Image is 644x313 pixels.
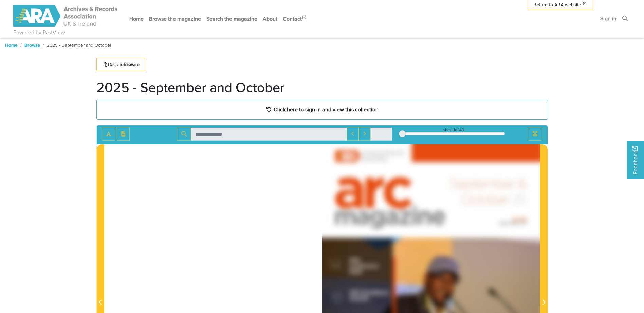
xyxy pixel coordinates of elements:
[24,42,40,48] a: Browse
[347,128,359,141] button: Previous Match
[47,42,111,48] span: 2025 - September and October
[127,10,146,28] a: Home
[597,9,619,27] a: Sign in
[260,10,280,28] a: About
[13,5,118,27] img: ARA - ARC Magazine | Powered by PastView
[96,100,548,120] a: Click here to sign in and view this collection
[117,128,130,141] button: Open transcription window
[533,1,581,8] span: Return to ARA website
[96,79,285,96] h1: 2025 - September and October
[102,128,115,141] button: Toggle text selection (Alt+T)
[13,28,65,37] a: Powered by PastView
[631,146,639,174] span: Feedback
[13,1,118,31] a: ARA - ARC Magazine | Powered by PastView logo
[146,10,204,28] a: Browse the magazine
[402,127,505,133] div: sheet of 49
[191,128,347,141] input: Search for
[177,128,191,141] button: Search
[454,127,455,133] span: 1
[124,61,140,68] strong: Browse
[280,10,310,28] a: Contact
[274,106,379,113] strong: Click here to sign in and view this collection
[204,10,260,28] a: Search the magazine
[358,128,371,141] button: Next Match
[528,128,542,141] button: Full screen mode
[96,58,146,71] a: Back toBrowse
[5,42,18,48] a: Home
[627,141,644,179] a: Would you like to provide feedback?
